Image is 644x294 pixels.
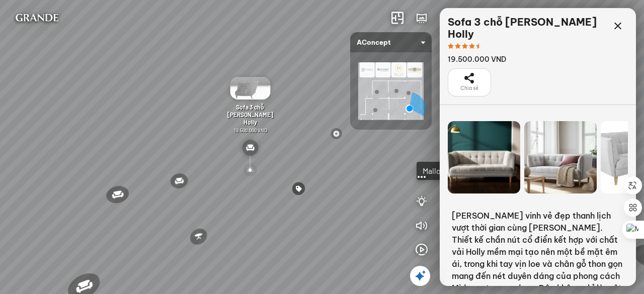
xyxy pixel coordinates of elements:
img: type_sofa_CL2K24RXHCN6.svg [242,140,258,156]
span: Chia sẻ [460,84,478,92]
span: star [448,43,454,49]
span: star [476,43,482,49]
span: Sofa 3 chỗ [PERSON_NAME] Holly [227,104,273,126]
div: 19.500.000 VND [448,54,608,64]
span: star [469,43,475,49]
span: 19.500.000 VND [233,127,267,133]
img: logo [8,8,66,28]
span: AConcept [357,32,425,52]
img: Sofa_3_ch__Jonn_D47U3V2WJP4G.gif [230,77,270,100]
span: star [455,43,461,49]
img: AConcept_CTMHTJT2R6E4.png [358,62,424,120]
span: star [462,43,468,49]
div: Sofa 3 chỗ [PERSON_NAME] Holly [448,16,608,40]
